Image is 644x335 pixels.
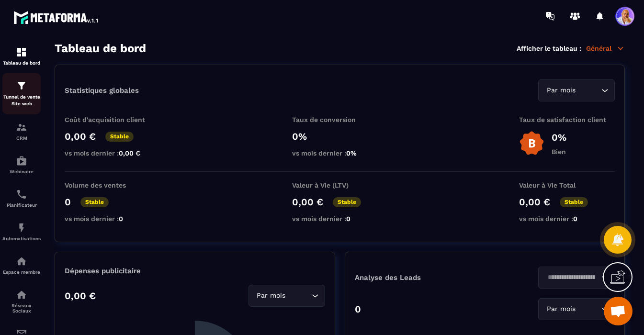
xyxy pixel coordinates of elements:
[355,303,361,315] p: 0
[65,116,160,123] p: Coût d'acquisition client
[519,215,615,223] p: vs mois dernier :
[2,39,41,73] a: formationformationTableau de bord
[333,197,361,207] p: Stable
[16,46,27,58] img: formation
[573,215,577,223] span: 0
[65,267,325,275] p: Dépenses publicitaire
[2,236,41,241] p: Automatisations
[2,114,41,148] a: formationformationCRM
[292,215,388,223] p: vs mois dernier :
[2,73,41,114] a: formationformationTunnel de vente Site web
[255,290,288,301] span: Par mois
[65,131,96,142] p: 0,00 €
[292,149,388,157] p: vs mois dernier :
[16,80,27,91] img: formation
[2,202,41,208] p: Planificateur
[2,181,41,215] a: schedulerschedulerPlanificateur
[552,148,566,156] p: Bien
[65,215,160,223] p: vs mois dernier :
[2,169,41,174] p: Webinaire
[560,197,588,207] p: Stable
[355,273,485,282] p: Analyse des Leads
[2,269,41,275] p: Espace membre
[65,149,160,157] p: vs mois dernier :
[544,85,577,96] span: Par mois
[119,215,123,223] span: 0
[519,116,615,123] p: Taux de satisfaction client
[519,196,550,208] p: 0,00 €
[80,197,109,207] p: Stable
[538,267,615,289] div: Search for option
[2,135,41,141] p: CRM
[2,60,41,66] p: Tableau de bord
[519,131,544,156] img: b-badge-o.b3b20ee6.svg
[577,304,599,314] input: Search for option
[65,86,139,95] p: Statistiques globales
[2,248,41,282] a: automationsautomationsEspace membre
[2,282,41,321] a: social-networksocial-networkRéseaux Sociaux
[346,149,357,157] span: 0%
[16,189,27,200] img: scheduler
[16,122,27,133] img: formation
[538,79,615,101] div: Search for option
[119,149,140,157] span: 0,00 €
[16,289,27,301] img: social-network
[292,116,388,123] p: Taux de conversion
[604,297,633,325] div: Ouvrir le chat
[292,131,388,142] p: 0%
[16,155,27,167] img: automations
[2,94,41,107] p: Tunnel de vente Site web
[2,148,41,181] a: automationsautomationsWebinaire
[13,9,100,26] img: logo
[292,196,323,208] p: 0,00 €
[544,304,577,314] span: Par mois
[16,222,27,234] img: automations
[105,132,134,142] p: Stable
[65,181,160,189] p: Volume des ventes
[519,181,615,189] p: Valeur à Vie Total
[577,85,599,96] input: Search for option
[517,45,581,52] p: Afficher le tableau :
[55,42,146,55] h3: Tableau de bord
[288,290,309,301] input: Search for option
[249,285,325,307] div: Search for option
[65,290,96,301] p: 0,00 €
[552,132,566,143] p: 0%
[2,303,41,313] p: Réseaux Sociaux
[292,181,388,189] p: Valeur à Vie (LTV)
[65,196,71,208] p: 0
[586,44,625,53] p: Général
[16,256,27,267] img: automations
[346,215,350,223] span: 0
[544,272,599,283] input: Search for option
[2,215,41,248] a: automationsautomationsAutomatisations
[538,298,615,320] div: Search for option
